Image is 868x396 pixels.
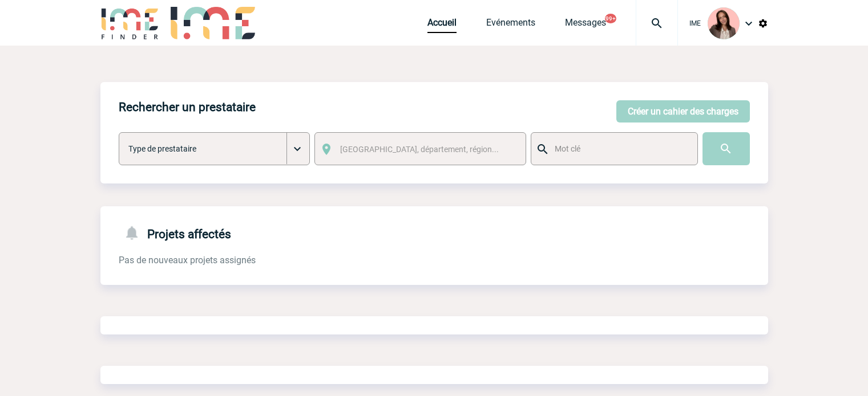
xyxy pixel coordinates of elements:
[427,17,457,33] a: Accueil
[119,100,256,114] h4: Rechercher un prestataire
[100,7,160,39] img: IME-Finder
[340,145,499,154] span: [GEOGRAPHIC_DATA], département, région...
[552,141,687,156] input: Mot clé
[703,132,750,165] input: Submit
[119,224,231,241] h4: Projets affectés
[708,7,740,39] img: 94396-3.png
[689,19,701,27] span: IME
[119,255,256,266] span: Pas de nouveaux projets assignés
[605,14,616,23] button: 99+
[123,224,147,241] img: notifications-24-px-g.png
[486,17,535,33] a: Evénements
[565,17,606,33] a: Messages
